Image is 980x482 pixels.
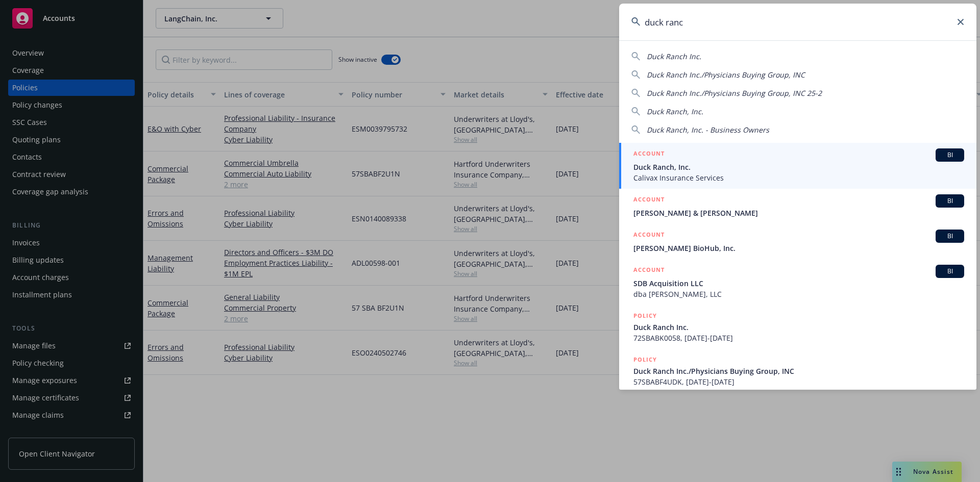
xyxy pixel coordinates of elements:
[619,224,976,259] a: ACCOUNTBI[PERSON_NAME] BioHub, Inc.
[633,208,964,218] span: [PERSON_NAME] & [PERSON_NAME]
[940,267,960,276] span: BI
[647,88,822,98] span: Duck Ranch Inc./Physicians Buying Group, INC 25-2
[633,230,665,242] h5: ACCOUNT
[633,265,665,277] h5: ACCOUNT
[633,278,964,289] span: SDB Acquisition LLC
[633,243,964,253] span: [PERSON_NAME] BioHub, Inc.
[633,333,964,343] span: 72SBABK0058, [DATE]-[DATE]
[633,172,964,183] span: Calivax Insurance Services
[633,162,964,172] span: Duck Ranch, Inc.
[633,194,665,207] h5: ACCOUNT
[619,189,976,224] a: ACCOUNTBI[PERSON_NAME] & [PERSON_NAME]
[619,349,976,393] a: POLICYDuck Ranch Inc./Physicians Buying Group, INC57SBABF4UDK, [DATE]-[DATE]
[647,70,805,80] span: Duck Ranch Inc./Physicians Buying Group, INC
[633,322,964,333] span: Duck Ranch Inc.
[940,150,960,160] span: BI
[619,305,976,349] a: POLICYDuck Ranch Inc.72SBABK0058, [DATE]-[DATE]
[619,4,976,40] input: Search...
[633,366,964,376] span: Duck Ranch Inc./Physicians Buying Group, INC
[940,196,960,206] span: BI
[619,143,976,189] a: ACCOUNTBIDuck Ranch, Inc.Calivax Insurance Services
[647,107,703,116] span: Duck Ranch, Inc.
[633,148,665,161] h5: ACCOUNT
[647,52,701,61] span: Duck Ranch Inc.
[633,354,657,365] h5: POLICY
[940,232,960,241] span: BI
[619,259,976,305] a: ACCOUNTBISDB Acquisition LLCdba [PERSON_NAME], LLC
[647,125,769,135] span: Duck Ranch, Inc. - Business Owners
[633,376,964,387] span: 57SBABF4UDK, [DATE]-[DATE]
[633,289,964,299] span: dba [PERSON_NAME], LLC
[633,311,657,321] h5: POLICY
